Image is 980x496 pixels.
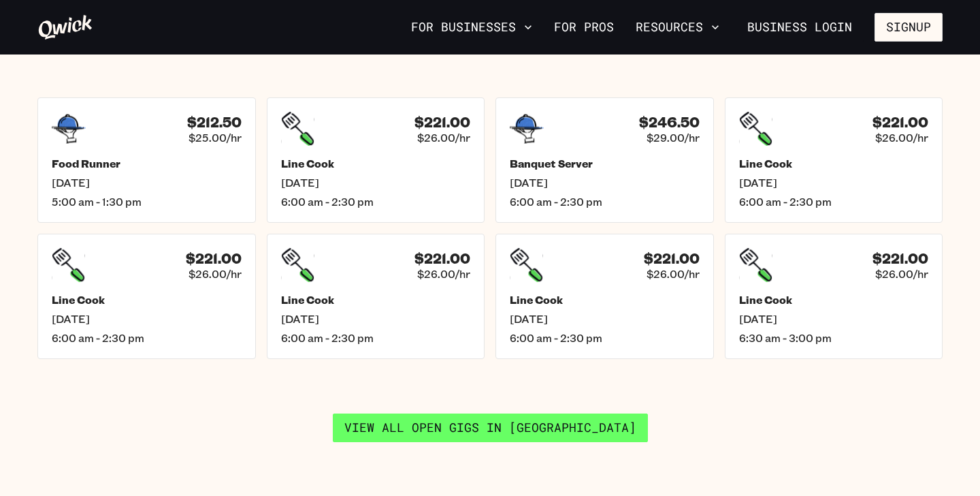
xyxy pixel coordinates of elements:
[52,157,242,170] h5: Food Runner
[510,312,700,326] span: [DATE]
[510,293,700,307] h5: Line Cook
[647,267,700,281] span: $26.00/hr
[414,114,470,131] h4: $221.00
[630,16,725,39] button: Resources
[414,250,470,267] h4: $221.00
[189,131,242,144] span: $25.00/hr
[739,293,929,307] h5: Line Cook
[267,234,485,359] a: $221.00$26.00/hrLine Cook[DATE]6:00 am - 2:30 pm
[37,97,256,223] a: $212.50$25.00/hrFood Runner[DATE]5:00 am - 1:30 pm
[333,414,648,442] a: View all open gigs in [GEOGRAPHIC_DATA]
[52,195,242,208] span: 5:00 am - 1:30 pm
[739,157,929,170] h5: Line Cook
[495,234,714,359] a: $221.00$26.00/hrLine Cook[DATE]6:00 am - 2:30 pm
[281,157,471,170] h5: Line Cook
[510,331,700,345] span: 6:00 am - 2:30 pm
[52,312,242,326] span: [DATE]
[281,176,471,189] span: [DATE]
[739,195,929,208] span: 6:00 am - 2:30 pm
[739,331,929,345] span: 6:30 am - 3:00 pm
[725,97,943,223] a: $221.00$26.00/hrLine Cook[DATE]6:00 am - 2:30 pm
[495,97,714,223] a: $246.50$29.00/hrBanquet Server[DATE]6:00 am - 2:30 pm
[186,250,242,267] h4: $221.00
[52,331,242,345] span: 6:00 am - 2:30 pm
[739,312,929,326] span: [DATE]
[510,176,700,189] span: [DATE]
[52,293,242,307] h5: Line Cook
[37,234,256,359] a: $221.00$26.00/hrLine Cook[DATE]6:00 am - 2:30 pm
[644,250,700,267] h4: $221.00
[281,293,471,307] h5: Line Cook
[281,312,471,326] span: [DATE]
[510,157,700,170] h5: Banquet Server
[739,176,929,189] span: [DATE]
[736,13,864,42] a: Business Login
[267,97,485,223] a: $221.00$26.00/hrLine Cook[DATE]6:00 am - 2:30 pm
[281,195,471,208] span: 6:00 am - 2:30 pm
[872,114,928,131] h4: $221.00
[875,13,943,42] button: Signup
[510,195,700,208] span: 6:00 am - 2:30 pm
[875,131,928,144] span: $26.00/hr
[875,267,928,281] span: $26.00/hr
[639,114,700,131] h4: $246.50
[189,267,242,281] span: $26.00/hr
[417,131,470,144] span: $26.00/hr
[281,331,471,345] span: 6:00 am - 2:30 pm
[406,16,538,39] button: For Businesses
[187,114,242,131] h4: $212.50
[417,267,470,281] span: $26.00/hr
[872,250,928,267] h4: $221.00
[647,131,700,144] span: $29.00/hr
[549,16,619,39] a: For Pros
[725,234,943,359] a: $221.00$26.00/hrLine Cook[DATE]6:30 am - 3:00 pm
[52,176,242,189] span: [DATE]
